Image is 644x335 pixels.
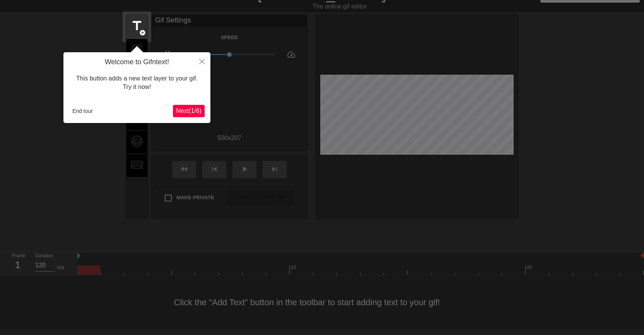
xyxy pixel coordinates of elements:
button: End tour [69,105,96,117]
span: Next ( 1 / 6 ) [176,108,202,114]
div: This button adds a new text layer to your gif. Try it now! [69,67,205,99]
button: Next [173,105,205,117]
button: Close [193,52,210,70]
h4: Welcome to Gifntext! [69,58,205,67]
